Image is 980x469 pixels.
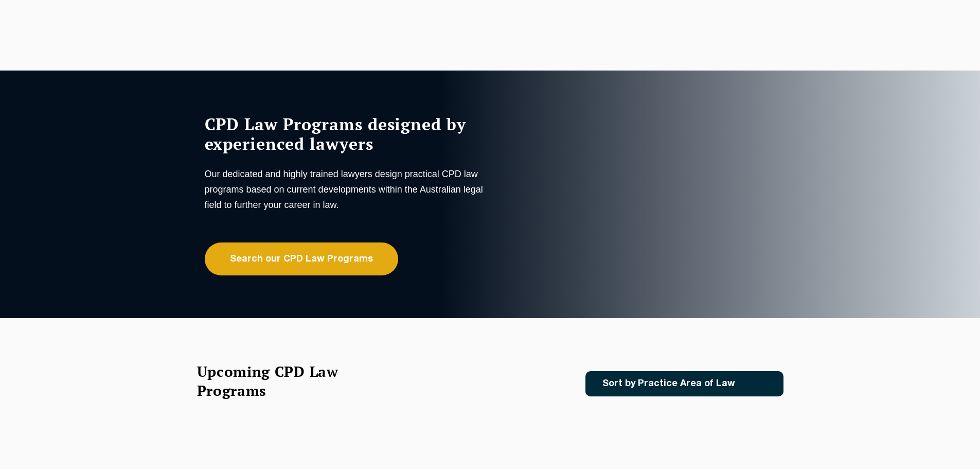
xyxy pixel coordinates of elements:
p: Our dedicated and highly trained lawyers design practical CPD law programs based on current devel... [205,166,488,213]
a: Search our CPD Law Programs [205,242,398,275]
a: Sort by Practice Area of Law [585,371,783,396]
h2: Upcoming CPD Law Programs [197,362,364,400]
img: Icon [752,379,763,388]
h1: CPD Law Programs designed by experienced lawyers [205,114,488,153]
